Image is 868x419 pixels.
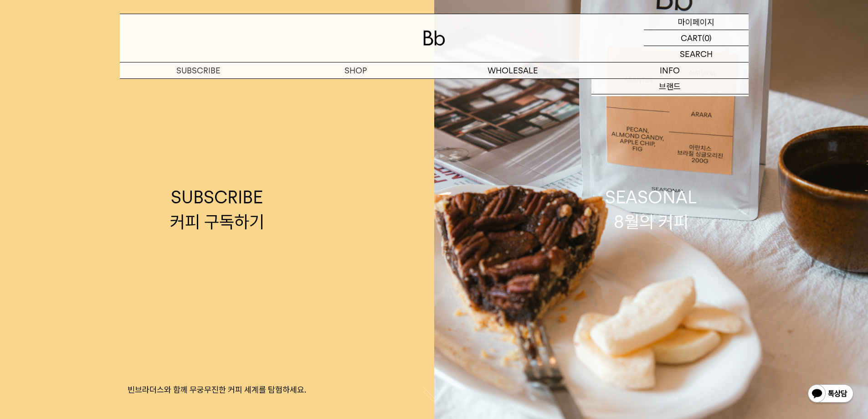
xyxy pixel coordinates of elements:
[681,30,702,46] p: CART
[277,62,434,78] a: SHOP
[605,185,697,233] div: SEASONAL 8월의 커피
[434,62,591,78] p: WHOLESALE
[591,62,749,78] p: INFO
[591,79,749,94] a: 브랜드
[644,30,749,46] a: CART (0)
[120,62,277,78] a: SUBSCRIBE
[170,185,264,233] div: SUBSCRIBE 커피 구독하기
[702,30,712,46] p: (0)
[591,94,749,110] a: 커피위키
[644,14,749,30] a: 마이페이지
[680,46,713,62] p: SEARCH
[678,14,714,30] p: 마이페이지
[807,383,854,405] img: 카카오톡 채널 1:1 채팅 버튼
[423,31,445,46] img: 로고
